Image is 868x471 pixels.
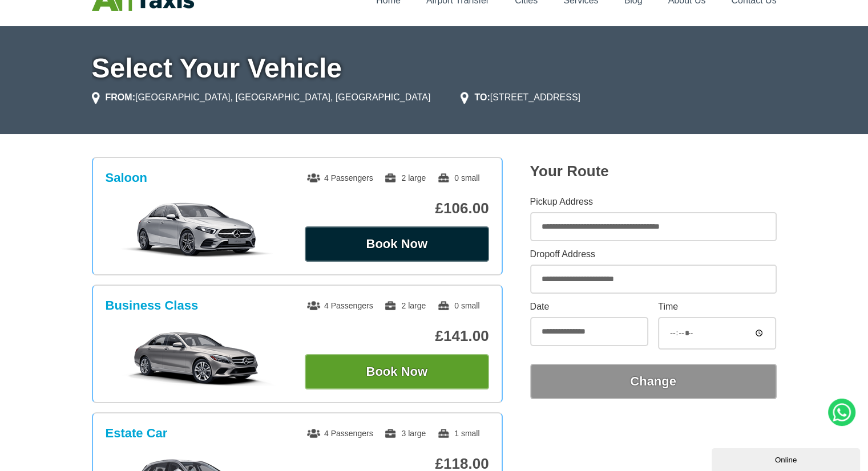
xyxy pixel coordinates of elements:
li: [STREET_ADDRESS] [461,91,580,104]
span: 2 large [384,301,426,310]
button: Change [530,364,777,399]
h1: Select Your Vehicle [92,55,777,82]
span: 1 small [437,429,479,438]
span: 4 Passengers [307,429,373,438]
span: 3 large [384,429,426,438]
li: [GEOGRAPHIC_DATA], [GEOGRAPHIC_DATA], [GEOGRAPHIC_DATA] [92,91,431,104]
span: 4 Passengers [307,173,373,182]
label: Date [530,302,648,311]
img: Business Class [111,329,283,386]
button: Book Now [305,354,489,389]
label: Pickup Address [530,197,777,206]
span: 2 large [384,173,426,182]
span: 0 small [437,301,479,310]
img: Saloon [111,201,283,258]
h3: Estate Car [106,426,168,441]
strong: FROM: [106,92,135,102]
label: Dropoff Address [530,250,777,259]
p: £106.00 [305,200,489,217]
strong: TO: [474,92,490,102]
label: Time [658,302,776,311]
button: Book Now [305,226,489,262]
iframe: chat widget [712,446,862,471]
p: £141.00 [305,327,489,345]
h3: Saloon [106,170,147,185]
span: 0 small [437,173,479,182]
h3: Business Class [106,298,199,313]
span: 4 Passengers [307,301,373,310]
h2: Your Route [530,163,777,180]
